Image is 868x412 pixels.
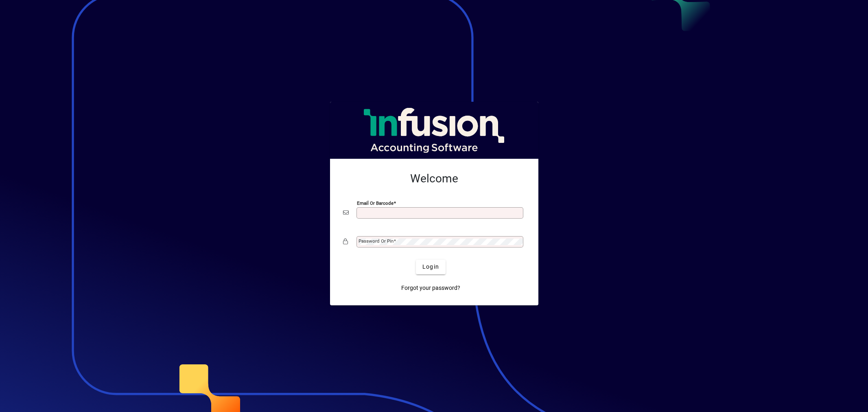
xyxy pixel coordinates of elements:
[343,172,525,186] h2: Welcome
[357,200,394,206] mat-label: Email or Barcode
[401,284,460,292] span: Forgot your password?
[416,260,446,274] button: Login
[359,238,394,244] mat-label: Password or Pin
[422,263,439,271] span: Login
[398,281,464,296] a: Forgot your password?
